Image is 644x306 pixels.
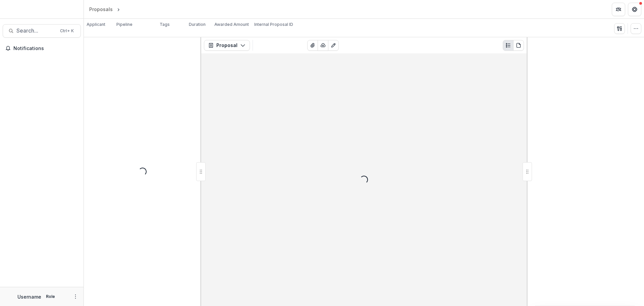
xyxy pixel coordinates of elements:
button: Proposal [204,40,250,51]
span: Notifications [13,46,78,51]
a: Proposals [87,4,115,14]
button: Notifications [3,43,81,54]
p: Applicant [87,21,105,28]
button: More [71,293,79,301]
p: Role [44,294,57,300]
p: Duration [189,21,206,28]
button: View Attached Files [307,40,318,51]
button: PDF view [513,40,524,51]
p: Tags [160,21,170,28]
button: Plaintext view [503,40,514,51]
button: Edit as form [328,40,339,51]
p: Internal Proposal ID [254,21,293,28]
p: Awarded Amount [214,21,249,28]
nav: breadcrumb [87,4,150,14]
p: Pipeline [116,21,132,28]
span: Search... [16,28,56,34]
button: Search... [3,24,81,38]
button: Partners [612,3,625,16]
div: Proposals [89,6,113,13]
div: Ctrl + K [59,27,75,35]
p: Username [17,293,41,300]
button: Get Help [628,3,641,16]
